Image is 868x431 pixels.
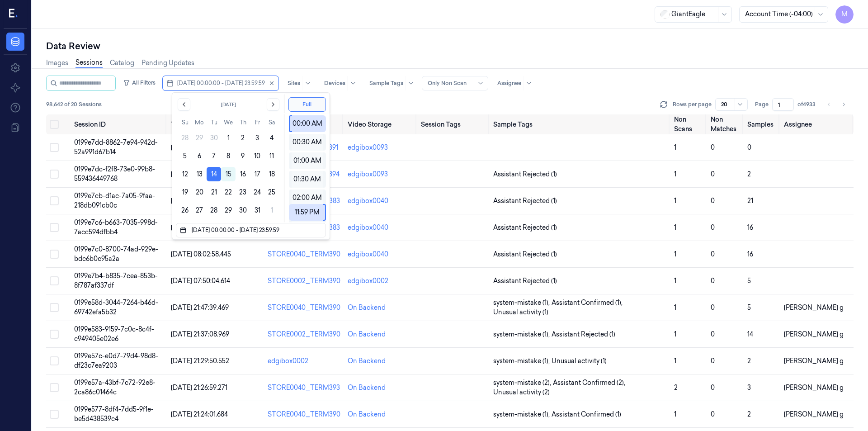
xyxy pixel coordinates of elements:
span: 0 [747,143,751,152]
span: [DATE] 08:34:01.112 [171,170,227,178]
span: Unusual activity (1) [552,356,607,366]
span: 0199e7dd-8862-7e94-942d-52a991d67b14 [74,138,158,156]
span: 2 [747,357,751,365]
button: Go to next page [837,98,850,111]
span: 0 [711,197,715,205]
span: [PERSON_NAME] g [784,357,844,365]
button: Friday, October 31st, 2025 [250,203,264,218]
th: Wednesday [221,118,236,127]
button: Wednesday, October 1st, 2025 [221,131,236,145]
span: 0 [711,303,715,312]
button: Thursday, October 2nd, 2025 [236,131,250,145]
span: 1 [674,250,676,258]
button: Select row [50,356,59,365]
span: [DATE] 21:47:39.469 [171,303,229,312]
button: Monday, October 13th, 2025 [192,167,207,181]
span: 5 [747,277,751,285]
span: system-mistake (1) , [493,298,552,308]
div: 00:00 AM [292,115,323,132]
div: On Backend [348,410,386,419]
div: STORE0002_TERM390 [268,276,340,286]
span: 0199e7c6-b663-7035-998d-7acc594dfbb4 [74,218,158,236]
span: 2 [747,410,751,418]
span: [PERSON_NAME] g [784,330,844,338]
button: Saturday, October 18th, 2025 [264,167,279,181]
span: Page [755,100,769,109]
span: 1 [674,143,676,152]
div: On Backend [348,356,386,366]
span: [PERSON_NAME] g [784,384,844,392]
span: 0 [711,384,715,392]
div: STORE0040_TERM390 [268,410,340,419]
span: Assistant Rejected (1) [493,170,557,179]
span: 1 [674,357,676,365]
button: Select row [50,303,59,312]
button: Monday, October 6th, 2025 [192,149,207,163]
div: 02:00 AM [292,189,323,206]
span: 0 [711,170,715,178]
span: 0199e577-8df4-7dd5-9f1e-be5d438539c4 [74,405,154,423]
span: [DATE] 07:50:04.614 [171,277,230,285]
button: Select row [50,330,59,339]
div: 01:30 AM [292,171,323,188]
span: 0 [711,410,715,418]
span: 16 [747,250,753,258]
span: 0199e57a-43bf-7c72-92e8-2ca86c01464c [74,379,156,396]
div: On Backend [348,330,386,339]
button: Tuesday, October 21st, 2025 [207,185,221,199]
span: 3 [747,384,751,392]
span: [DATE] 21:26:59.271 [171,384,227,392]
span: 16 [747,223,753,232]
span: Unusual activity (1) [493,308,548,317]
button: Saturday, November 1st, 2025 [264,203,279,218]
button: Wednesday, October 8th, 2025 [221,149,236,163]
button: Select row [50,410,59,419]
span: 1 [674,303,676,312]
button: Select row [50,276,59,285]
span: 21 [747,197,753,205]
button: Sunday, October 12th, 2025 [178,167,192,181]
th: Thursday [236,118,250,127]
span: 0199e58d-3044-7264-b46d-69742efa5b32 [74,298,158,316]
span: [DATE] 08:15:18.454 [171,197,228,205]
button: Tuesday, September 30th, 2025 [207,131,221,145]
button: Thursday, October 30th, 2025 [236,203,250,218]
th: Assignee [780,114,854,134]
div: Data Review [46,40,854,52]
button: Sunday, September 28th, 2025 [178,131,192,145]
div: STORE0002_TERM390 [268,330,340,339]
button: Saturday, October 11th, 2025 [264,149,279,163]
span: Assistant Rejected (1) [493,196,557,206]
button: M [835,5,854,24]
span: Unusual activity (2) [493,388,550,397]
span: [DATE] 21:29:50.552 [171,357,229,365]
span: [DATE] 21:37:08.969 [171,330,229,338]
span: 5 [747,303,751,312]
div: On Backend [348,303,386,313]
span: [PERSON_NAME] g [784,410,844,418]
div: 00:30 AM [292,134,323,151]
span: 0199e7cb-d1ac-7a05-9faa-218db091cb0c [74,192,155,209]
span: 0 [711,330,715,338]
input: Dates [190,225,318,236]
button: Monday, October 20th, 2025 [192,185,207,199]
th: Friday [250,118,264,127]
th: Tuesday [207,118,221,127]
th: Non Matches [707,114,744,134]
button: Select row [50,223,59,232]
button: Thursday, October 16th, 2025 [236,167,250,181]
span: [DATE] 00:00:00 - [DATE] 23:59:59 [177,79,265,87]
div: edgibox0002 [348,276,388,286]
span: [PERSON_NAME] g [784,303,844,312]
div: 11:59 PM [292,204,322,221]
span: [DATE] 08:02:58.445 [171,250,231,258]
button: Thursday, October 23rd, 2025 [236,185,250,199]
span: 2 [674,384,678,392]
button: Tuesday, October 28th, 2025 [207,203,221,218]
span: 0199e57c-e0d7-79d4-98d8-df23c7ea9203 [74,352,158,369]
nav: pagination [823,98,850,111]
button: Friday, October 24th, 2025 [250,185,264,199]
div: edgibox0040 [348,223,388,232]
span: 1 [674,330,676,338]
th: Sample Tags [490,114,670,134]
